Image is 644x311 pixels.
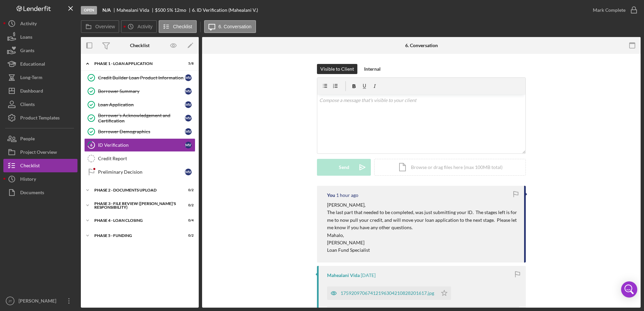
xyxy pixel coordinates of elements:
div: 6. ID Verification (Mahealani V.) [192,7,258,13]
div: Phase 2 - DOCUMENTS UPLOAD [94,188,177,192]
p: The last part that needed to be completed, was just submitting your ID. The stages left is for me... [327,209,517,231]
button: Dashboard [3,84,77,98]
button: Product Templates [3,111,77,125]
button: Project Overview [3,145,77,159]
button: Mark Complete [586,3,641,17]
button: Internal [361,64,384,74]
time: 2025-09-30 05:22 [361,273,376,278]
div: Borrower Summary [98,89,185,94]
a: Educational [3,57,77,71]
button: 17592097067412196304210828201617.jpg [327,286,451,300]
div: Open [81,6,97,14]
div: Phase 1 - Loan Application [94,62,177,66]
button: Checklist [3,159,77,172]
div: [PERSON_NAME] [17,294,61,309]
a: Loan ApplicationMV [84,98,195,111]
div: M V [185,101,192,108]
p: [PERSON_NAME], [327,201,517,209]
div: 0 / 2 [182,203,194,207]
p: Mahalo, [327,232,517,239]
button: Overview [81,20,119,33]
button: Visible to Client [317,64,357,74]
div: Mark Complete [593,3,625,17]
div: Loans [20,30,32,45]
div: M V [185,88,192,95]
div: Borrower's Acknowledgement and Certification [98,113,185,124]
button: Grants [3,44,77,57]
div: 0 / 4 [182,218,194,222]
a: 6ID VerificationMV [84,138,195,152]
div: PHASE 3 - FILE REVIEW ([PERSON_NAME]'s Responsibility) [94,202,177,209]
b: N/A [102,7,111,13]
button: Send [317,159,371,176]
div: Clients [20,98,35,113]
button: Long-Term [3,71,77,84]
div: M V [185,74,192,81]
div: Phase 5 - Funding [94,234,177,238]
button: Loans [3,30,77,44]
div: Open Intercom Messenger [621,281,637,298]
a: Borrower SummaryMV [84,84,195,98]
div: M V [185,128,192,135]
div: PHASE 4 - LOAN CLOSING [94,218,177,222]
div: M V [185,142,192,148]
button: Clients [3,98,77,111]
div: 5 % [167,7,173,13]
button: People [3,132,77,145]
div: Project Overview [20,145,57,161]
button: Checklist [159,20,197,33]
div: 0 / 2 [182,234,194,238]
text: JT [8,299,12,303]
button: 6. Conversation [204,20,256,33]
div: Educational [20,57,45,72]
p: [PERSON_NAME] [327,239,517,246]
p: Loan Fund Specialist [327,246,517,254]
div: 0 / 2 [182,188,194,192]
div: M V [185,169,192,175]
div: Visible to Client [320,64,354,74]
div: Dashboard [20,84,43,99]
div: M V [185,115,192,122]
div: Loan Application [98,102,185,107]
div: Mahealani Vida [117,7,155,13]
div: Documents [20,186,44,201]
div: Grants [20,44,34,59]
label: 6. Conversation [219,24,252,29]
label: Overview [95,24,115,29]
button: Activity [3,17,77,30]
button: Documents [3,186,77,199]
div: 6. Conversation [405,43,438,48]
tspan: 6 [90,143,93,147]
button: History [3,172,77,186]
div: 5 / 8 [182,62,194,66]
label: Checklist [173,24,192,29]
div: Checklist [20,159,40,174]
button: Activity [121,20,157,33]
div: History [20,172,36,187]
div: ID Verification [98,142,185,148]
div: Checklist [130,43,150,48]
span: $500 [155,7,166,13]
div: Credit Report [98,156,195,161]
label: Activity [137,24,152,29]
div: 12 mo [174,7,186,13]
a: Credit Builder Loan Product InformationMV [84,71,195,84]
div: Credit Builder Loan Product Information [98,75,185,80]
a: Borrower's Acknowledgement and CertificationMV [84,111,195,125]
div: Internal [364,64,381,74]
button: JT[PERSON_NAME] [3,294,77,308]
div: Preliminary Decision [98,169,185,175]
div: People [20,132,35,147]
time: 2025-10-01 22:07 [336,193,358,198]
